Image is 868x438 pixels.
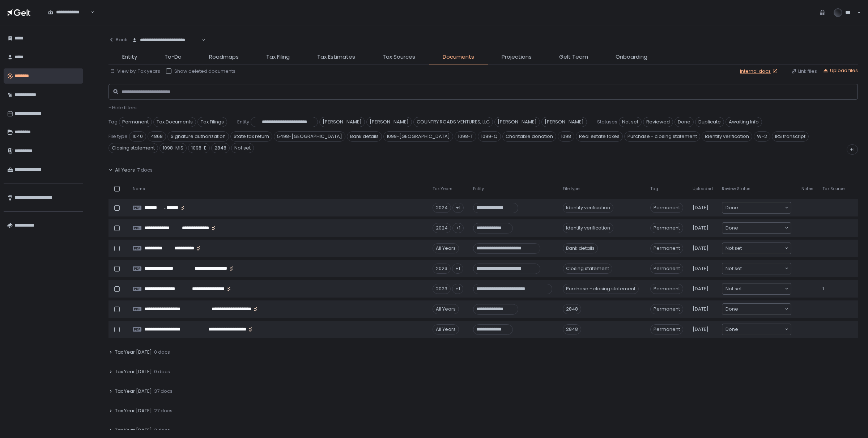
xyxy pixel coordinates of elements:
[772,131,809,142] span: IRS transcript
[563,203,613,213] div: Identity verification
[137,167,153,173] span: 7 docs
[165,53,182,61] span: To-Do
[738,224,784,232] input: Search for option
[722,186,750,191] span: Review Status
[231,143,254,153] span: Not set
[110,68,160,75] button: View by: Tax years
[109,37,127,43] div: Back
[675,117,694,127] span: Done
[433,324,459,334] div: All Years
[148,131,166,142] span: 4868
[201,37,201,44] input: Search for option
[726,265,742,272] span: Not set
[702,131,752,142] span: Identity verification
[197,117,227,127] span: Tax Filings
[115,427,152,434] span: Tax Year [DATE]
[619,117,642,127] span: Not set
[43,5,94,20] div: Search for option
[127,33,205,48] div: Search for option
[722,324,791,335] div: Search for option
[616,53,647,61] span: Onboarding
[791,68,817,75] div: Link files
[443,53,474,61] span: Documents
[433,304,459,314] div: All Years
[452,223,464,233] div: +1
[502,131,556,142] span: Charitable donation
[433,264,451,274] div: 2023
[823,67,858,74] button: Upload files
[433,223,451,233] div: 2024
[693,265,709,272] span: [DATE]
[738,204,784,211] input: Search for option
[452,203,464,213] div: +1
[133,186,145,191] span: Name
[726,245,742,252] span: Not set
[559,53,588,61] span: Gelt Team
[153,117,196,127] span: Tax Documents
[109,143,158,153] span: Closing statement
[129,131,146,142] span: 1040
[847,144,858,155] div: +1
[563,264,612,274] div: Closing statement
[563,223,613,233] div: Identity verification
[726,326,738,333] span: Done
[693,205,709,211] span: [DATE]
[154,349,170,355] span: 0 docs
[115,349,152,355] span: Tax Year [DATE]
[650,243,683,253] span: Permanent
[693,326,709,333] span: [DATE]
[452,284,463,294] div: +1
[693,286,709,292] span: [DATE]
[695,117,724,127] span: Duplicate
[693,306,709,312] span: [DATE]
[624,131,700,142] span: Purchase - closing statement
[109,33,127,47] button: Back
[433,186,452,191] span: Tax Years
[650,284,683,294] span: Permanent
[473,186,484,191] span: Entity
[154,408,173,414] span: 27 docs
[366,117,412,127] span: [PERSON_NAME]
[558,131,574,142] span: 1098
[693,186,713,191] span: Uploaded
[822,286,824,292] span: 1
[383,131,453,142] span: 1099-[GEOGRAPHIC_DATA]
[722,202,791,213] div: Search for option
[650,186,658,191] span: Tag
[738,306,784,313] input: Search for option
[822,186,844,191] span: Tax Source
[122,53,137,61] span: Entity
[383,53,415,61] span: Tax Sources
[693,225,709,231] span: [DATE]
[115,167,135,173] span: All Years
[109,133,128,140] span: File type
[650,264,683,274] span: Permanent
[726,285,742,292] span: Not set
[541,117,587,127] span: [PERSON_NAME]
[266,53,290,61] span: Tax Filing
[726,306,738,313] span: Done
[154,368,170,375] span: 0 docs
[452,264,463,274] div: +1
[742,245,784,252] input: Search for option
[188,143,210,153] span: 1098-E
[433,203,451,213] div: 2024
[650,223,683,233] span: Permanent
[563,304,581,314] div: 2848
[597,119,617,125] span: Statuses
[274,131,345,142] span: 5498-[GEOGRAPHIC_DATA]
[742,285,784,292] input: Search for option
[643,117,673,127] span: Reviewed
[742,265,784,272] input: Search for option
[722,283,791,294] div: Search for option
[563,284,639,294] div: Purchase - closing statement
[740,68,779,75] a: Internal docs
[167,131,229,142] span: Signature authorization
[738,326,784,333] input: Search for option
[211,143,230,153] span: 2848
[317,53,355,61] span: Tax Estimates
[722,304,791,315] div: Search for option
